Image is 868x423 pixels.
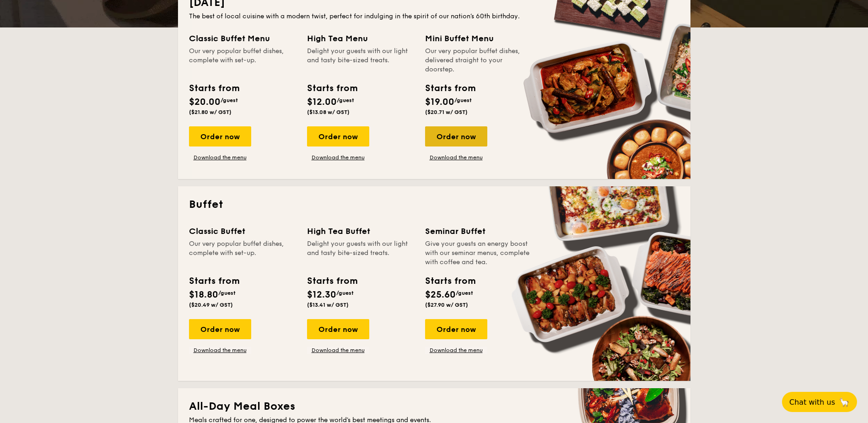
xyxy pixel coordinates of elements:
div: Seminar Buffet [425,225,532,238]
span: /guest [454,97,472,103]
span: $12.30 [307,289,336,300]
div: Delight your guests with our light and tasty bite-sized treats. [307,239,414,267]
div: Classic Buffet [189,225,296,238]
a: Download the menu [307,154,369,161]
span: 🦙 [839,397,850,407]
div: Delight your guests with our light and tasty bite-sized treats. [307,47,414,74]
div: Starts from [425,274,475,288]
span: ($21.80 w/ GST) [189,109,232,115]
div: Our very popular buffet dishes, complete with set-up. [189,47,296,74]
span: /guest [337,97,354,103]
span: ($20.49 w/ GST) [189,302,233,308]
button: Chat with us🦙 [782,392,857,412]
a: Download the menu [189,154,251,161]
div: Starts from [425,81,475,95]
span: $12.00 [307,97,337,108]
span: $20.00 [189,97,221,108]
span: ($13.41 w/ GST) [307,302,349,308]
span: ($13.08 w/ GST) [307,109,350,115]
div: Give your guests an energy boost with our seminar menus, complete with coffee and tea. [425,239,532,267]
div: Order now [307,319,369,339]
span: /guest [456,290,473,296]
a: Download the menu [425,347,487,354]
div: Our very popular buffet dishes, complete with set-up. [189,239,296,267]
h2: Buffet [189,197,679,212]
div: The best of local cuisine with a modern twist, perfect for indulging in the spirit of our nation’... [189,12,679,21]
div: Starts from [189,81,239,95]
span: $25.60 [425,289,456,300]
div: Order now [189,126,251,146]
span: Chat with us [789,398,835,407]
div: Mini Buffet Menu [425,32,532,45]
div: Order now [425,319,487,339]
div: Our very popular buffet dishes, delivered straight to your doorstep. [425,47,532,74]
div: Order now [425,126,487,146]
span: /guest [221,97,238,103]
div: Starts from [307,81,357,95]
span: $18.80 [189,289,218,300]
h2: All-Day Meal Boxes [189,399,679,414]
div: High Tea Menu [307,32,414,45]
span: ($20.71 w/ GST) [425,109,468,115]
span: ($27.90 w/ GST) [425,302,468,308]
span: /guest [336,290,354,296]
a: Download the menu [189,347,251,354]
div: Starts from [307,274,357,288]
a: Download the menu [307,347,369,354]
div: Classic Buffet Menu [189,32,296,45]
span: /guest [218,290,236,296]
span: $19.00 [425,97,454,108]
div: Order now [307,126,369,146]
div: Starts from [189,274,239,288]
div: Order now [189,319,251,339]
a: Download the menu [425,154,487,161]
div: High Tea Buffet [307,225,414,238]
